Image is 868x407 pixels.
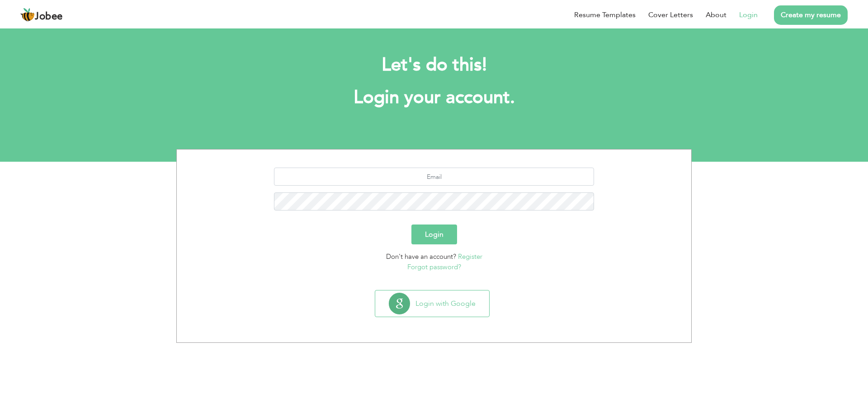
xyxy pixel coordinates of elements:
img: jobee.io [20,8,35,22]
input: Email [274,168,594,186]
a: Cover Letters [648,9,693,20]
a: Resume Templates [574,9,636,20]
h2: Let's do this! [190,53,678,77]
a: Jobee [20,8,63,22]
a: About [706,9,726,20]
a: Create my resume [774,5,848,25]
a: Login [739,9,758,20]
button: Login [411,225,457,244]
button: Login with Google [375,290,489,317]
span: Jobee [35,12,63,22]
h1: Login your account. [190,86,678,109]
span: Don't have an account? [386,252,456,261]
a: Forgot password? [407,262,461,271]
a: Register [458,252,482,261]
